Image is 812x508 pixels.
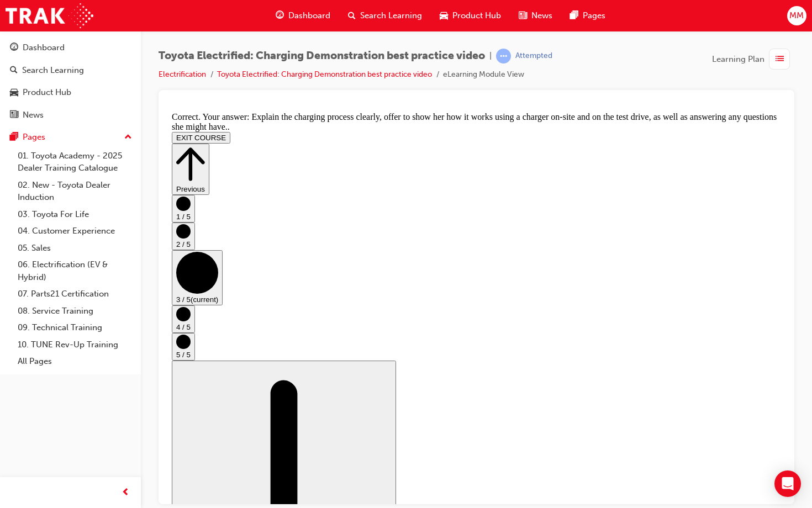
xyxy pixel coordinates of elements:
button: Previous [4,36,42,87]
span: search-icon [10,66,18,76]
button: Learning Plan [712,49,794,70]
div: Product Hub [23,86,71,99]
span: up-icon [124,130,132,145]
span: 5 / 5 [9,243,23,251]
span: car-icon [440,9,448,23]
a: 10. TUNE Rev-Up Training [13,336,136,353]
span: 2 / 5 [9,133,23,141]
span: Dashboard [288,9,330,22]
a: 05. Sales [13,240,136,257]
div: Attempted [515,51,552,61]
a: Dashboard [4,38,136,58]
span: 1 / 5 [9,105,23,113]
span: Pages [583,9,605,22]
span: pages-icon [570,9,578,23]
a: search-iconSearch Learning [339,4,431,27]
li: eLearning Module View [443,68,524,81]
a: pages-iconPages [561,4,614,27]
a: 09. Technical Training [13,319,136,336]
a: car-iconProduct Hub [431,4,510,27]
a: 01. Toyota Academy - 2025 Dealer Training Catalogue [13,147,136,177]
span: guage-icon [276,9,284,23]
span: car-icon [10,88,18,98]
span: MM [789,9,804,22]
button: DashboardSearch LearningProduct HubNews [4,35,136,127]
button: Pages [4,127,136,147]
div: Open Intercom Messenger [774,470,801,497]
div: News [23,109,44,121]
span: pages-icon [10,133,18,142]
a: All Pages [13,353,136,370]
a: 06. Electrification (EV & Hybrid) [13,256,136,285]
span: Learning Plan [712,53,764,66]
img: Trak [6,3,93,28]
span: News [531,9,552,22]
span: 4 / 5 [9,215,23,224]
a: Toyota Electrified: Charging Demonstration best practice video [217,70,432,79]
span: guage-icon [10,43,18,53]
span: search-icon [348,9,356,23]
a: Product Hub [4,82,136,103]
span: Previous [9,77,38,86]
a: 03. Toyota For Life [13,206,136,223]
span: Search Learning [360,9,422,22]
button: 3 / 5(current) [4,142,55,198]
a: Electrification [159,70,206,79]
button: 1 / 5 [4,87,28,115]
span: news-icon [519,9,527,23]
button: 2 / 5 [4,115,28,142]
div: Search Learning [22,64,84,77]
span: prev-icon [122,486,130,500]
span: Toyota Electrified: Charging Demonstration best practice video [159,50,485,62]
button: 4 / 5 [4,198,28,225]
span: news-icon [10,110,18,120]
div: Correct. Your answer: Explain the charging process clearly, offer to show her how it works using ... [4,4,614,24]
span: | [489,50,492,62]
span: (current) [23,188,51,196]
div: Dashboard [23,41,65,54]
a: 07. Parts21 Certification [13,285,136,303]
a: News [4,105,136,125]
a: guage-iconDashboard [267,4,339,27]
a: 04. Customer Experience [13,223,136,240]
a: 08. Service Training [13,303,136,320]
button: 5 / 5 [4,225,28,253]
a: 02. New - Toyota Dealer Induction [13,177,136,206]
span: Product Hub [452,9,501,22]
span: learningRecordVerb_ATTEMPT-icon [496,49,511,64]
a: news-iconNews [510,4,561,27]
div: Pages [23,131,45,144]
button: EXIT COURSE [4,24,63,36]
span: 3 / 5 [9,188,23,196]
button: MM [787,6,806,25]
a: Search Learning [4,60,136,81]
span: list-icon [776,52,784,66]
